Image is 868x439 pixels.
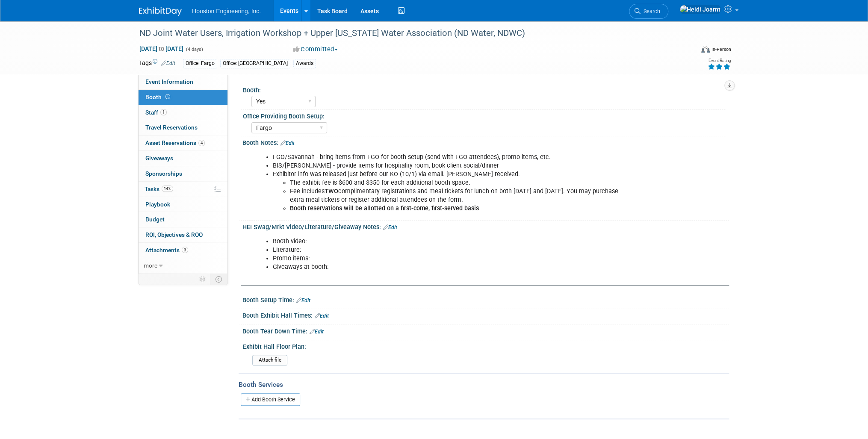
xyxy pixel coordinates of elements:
[182,247,188,253] span: 3
[139,182,227,197] a: Tasks14%
[290,179,630,187] li: The exhibit fee is $600 and $350 for each additional booth space.
[293,59,316,68] div: Awards
[145,139,205,146] span: Asset Reservations
[315,313,329,319] a: Edit
[145,186,173,192] span: Tasks
[220,59,290,68] div: Office: [GEOGRAPHIC_DATA]
[139,227,227,242] a: ROI, Objectives & ROO
[145,124,198,131] span: Travel Reservations
[145,231,203,238] span: ROI, Objectives & ROO
[280,140,295,146] a: Edit
[310,329,324,335] a: Edit
[701,46,710,53] img: Format-Inperson.png
[241,393,300,406] a: Add Booth Service
[273,263,630,271] li: Giveaways at booth:
[145,94,172,100] span: Booth
[139,90,227,105] a: Booth
[325,188,338,195] b: TWO
[145,201,170,208] span: Playbook
[192,8,261,15] span: Houston Engineering, Inc.
[195,274,210,285] td: Personalize Event Tab Strip
[243,110,725,121] div: Office Providing Booth Setup:
[139,151,227,166] a: Giveaways
[243,340,725,351] div: Exhibit Hall Floor Plan:
[242,309,729,320] div: Booth Exhibit Hall Times:
[273,237,630,246] li: Booth video:
[641,8,660,15] span: Search
[273,153,630,162] li: FGO/Savannah - bring items from FGO for booth setup (send with FGO attendees), promo items, etc.
[139,243,227,258] a: Attachments3
[145,216,165,223] span: Budget
[185,47,203,52] span: (4 days)
[145,155,173,162] span: Giveaways
[629,4,668,19] a: Search
[273,162,630,170] li: BIS/[PERSON_NAME] - provide items for hospitality room, book client social/dinner
[139,258,227,273] a: more
[242,136,729,147] div: Booth Notes:
[242,221,729,232] div: HEI Swag/Mrkt Video/Literature/Giveaway Notes:
[139,105,227,120] a: Staff1
[273,170,630,213] li: Exhibitor info was released just before our KO (10/1) via email. [PERSON_NAME] received.
[198,140,205,146] span: 4
[145,170,182,177] span: Sponsorships
[242,294,729,305] div: Booth Setup Time:
[139,7,182,16] img: ExhibitDay
[290,45,341,54] button: Committed
[136,26,681,41] div: ND Joint Water Users, Irrigation Workshop + Upper [US_STATE] Water Association (ND Water, NDWC)
[239,380,729,389] div: Booth Services
[162,186,173,192] span: 14%
[161,60,175,66] a: Edit
[383,224,397,230] a: Edit
[711,46,731,53] div: In-Person
[643,44,731,57] div: Event Format
[708,59,731,63] div: Event Rating
[273,254,630,263] li: Promo items:
[164,94,172,100] span: Booth not reserved yet
[183,59,217,68] div: Office: Fargo
[273,246,630,254] li: Literature:
[157,45,165,52] span: to
[242,325,729,336] div: Booth Tear Down Time:
[210,274,228,285] td: Toggle Event Tabs
[139,136,227,150] a: Asset Reservations4
[139,59,175,68] td: Tags
[145,247,188,253] span: Attachments
[243,84,725,94] div: Booth:
[296,298,310,303] a: Edit
[139,166,227,181] a: Sponsorships
[139,120,227,135] a: Travel Reservations
[290,205,479,212] b: Booth reservations will be allotted on a first-come, first-served basis
[145,109,167,116] span: Staff
[290,187,630,204] li: Fee includes complimentary registrations and meal tickets for lunch on both [DATE] and [DATE]. Yo...
[145,78,193,85] span: Event Information
[679,5,721,14] img: Heidi Joarnt
[139,45,184,53] span: [DATE] [DATE]
[139,74,227,89] a: Event Information
[139,212,227,227] a: Budget
[144,262,157,269] span: more
[139,197,227,212] a: Playbook
[160,109,167,115] span: 1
